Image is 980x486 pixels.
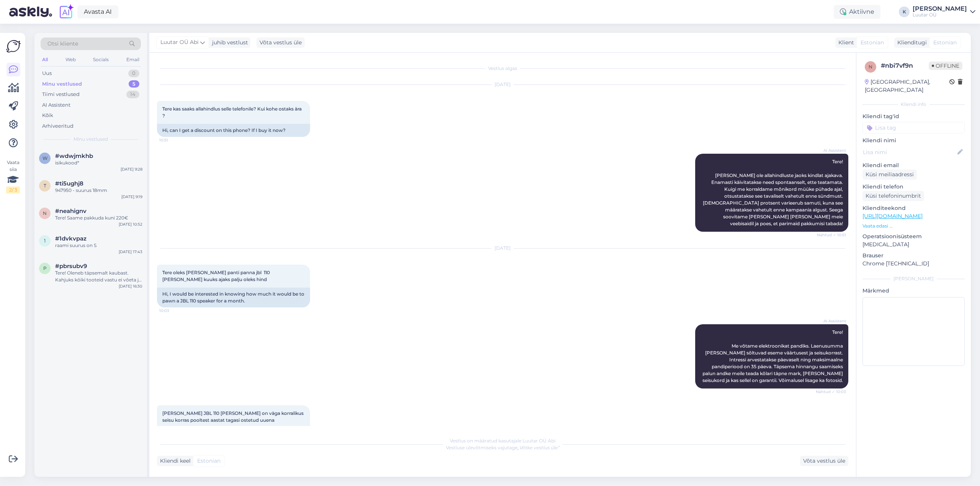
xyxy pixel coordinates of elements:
[834,5,880,19] div: Aktiivne
[913,12,967,18] div: Luutar OÜ
[55,208,87,215] span: #neahignv
[157,457,191,465] div: Kliendi keel
[55,180,83,187] span: #ti5ughj8
[55,263,87,270] span: #pbrsubv9
[55,270,142,283] div: Tere! Oleneb täpsemalt kaubast. Kahjuks kõiki tooteid vastu ei võeta ja osadele toodetele pakume ...
[119,221,142,227] div: [DATE] 10:52
[862,287,965,295] p: Märkmed
[817,148,846,153] span: AI Assistent
[119,249,142,255] div: [DATE] 17:43
[55,235,87,242] span: #1dvkvpaz
[47,40,78,48] span: Otsi kliente
[862,241,965,249] p: [MEDICAL_DATA]
[55,153,93,159] span: #wdwjmkhb
[913,6,975,18] a: [PERSON_NAME]Luutar OÜ
[162,106,303,119] span: Tere kas saaks allahindlus selle telefonile? Kui kohe ostaks ära ?
[55,242,142,249] div: raami suurus on S
[862,137,965,145] p: Kliendi nimi
[862,232,965,241] p: Operatsioonisüsteem
[865,78,949,94] div: [GEOGRAPHIC_DATA], [GEOGRAPHIC_DATA]
[162,270,271,282] span: Tere oleks [PERSON_NAME] panti panna jbl 110 [PERSON_NAME] kuuks ajaks palju oleks hind
[197,457,220,465] span: Estonian
[862,112,965,120] p: Kliendi tag'id
[44,238,46,244] span: 1
[209,39,248,47] div: juhib vestlust
[44,183,46,189] span: t
[157,245,848,252] div: [DATE]
[126,91,139,98] div: 14
[128,70,139,77] div: 0
[121,166,142,172] div: [DATE] 9:28
[817,318,846,324] span: AI Assistent
[862,101,965,108] div: Kliendi info
[256,37,305,48] div: Võta vestlus üle
[157,81,848,88] div: [DATE]
[894,39,927,47] div: Klienditugi
[861,39,884,47] span: Estonian
[899,7,910,17] div: K
[64,55,77,65] div: Web
[42,122,73,130] div: Arhiveeritud
[835,39,854,47] div: Klient
[862,275,965,282] div: [PERSON_NAME]
[862,122,965,133] input: Lisa tag
[6,159,20,193] div: Vaata siia
[43,265,47,271] span: p
[862,161,965,169] p: Kliendi email
[162,410,305,423] span: [PERSON_NAME] JBL 110 [PERSON_NAME] on väga korralikus seisu korras pooltest aastat tagasi ostetu...
[862,204,965,212] p: Klienditeekond
[43,210,47,216] span: n
[863,148,956,156] input: Lisa nimi
[91,55,110,65] div: Socials
[881,61,929,70] div: # nbi7vf9n
[58,4,74,20] img: explore-ai
[157,288,310,307] div: Hi, I would be interested in knowing how much it would be to pawn a JBL 110 speaker for a month.
[816,389,846,395] span: Nähtud ✓ 10:03
[157,65,848,72] div: Vestlus algas
[6,39,21,54] img: Askly Logo
[73,136,108,143] span: Minu vestlused
[119,283,142,289] div: [DATE] 16:30
[159,137,188,143] span: 10:51
[446,445,560,450] span: Vestluse ülevõtmiseks vajutage
[6,187,20,193] div: 2 / 3
[862,191,924,201] div: Küsi telefoninumbrit
[42,70,52,77] div: Uus
[42,112,53,119] div: Kõik
[800,456,848,466] div: Võta vestlus üle
[862,252,965,260] p: Brauser
[129,80,139,88] div: 5
[869,64,872,70] span: n
[55,187,142,194] div: 947950 - suurus 18mm
[159,308,188,314] span: 10:03
[862,169,917,180] div: Küsi meiliaadressi
[862,223,965,229] p: Vaata edasi ...
[42,80,82,88] div: Minu vestlused
[450,438,555,444] span: Vestlus on määratud kasutajale Luutar OÜ Abi
[41,55,49,65] div: All
[933,39,957,47] span: Estonian
[817,232,846,238] span: Nähtud ✓ 10:51
[55,215,142,221] div: Tere! Saame pakkuda kuni 220€
[929,62,962,70] span: Offline
[913,6,967,12] div: [PERSON_NAME]
[125,55,141,65] div: Email
[518,445,560,450] i: „Võtke vestlus üle”
[862,213,923,219] a: [URL][DOMAIN_NAME]
[121,194,142,200] div: [DATE] 9:19
[862,260,965,268] p: Chrome [TECHNICAL_ID]
[55,159,142,166] div: isikukood*
[157,124,310,137] div: Hi, can I get a discount on this phone? If I buy it now?
[77,5,118,18] a: Avasta AI
[42,91,80,98] div: Tiimi vestlused
[42,101,70,109] div: AI Assistent
[42,155,47,161] span: w
[160,38,199,47] span: Luutar OÜ Abi
[862,183,965,191] p: Kliendi telefon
